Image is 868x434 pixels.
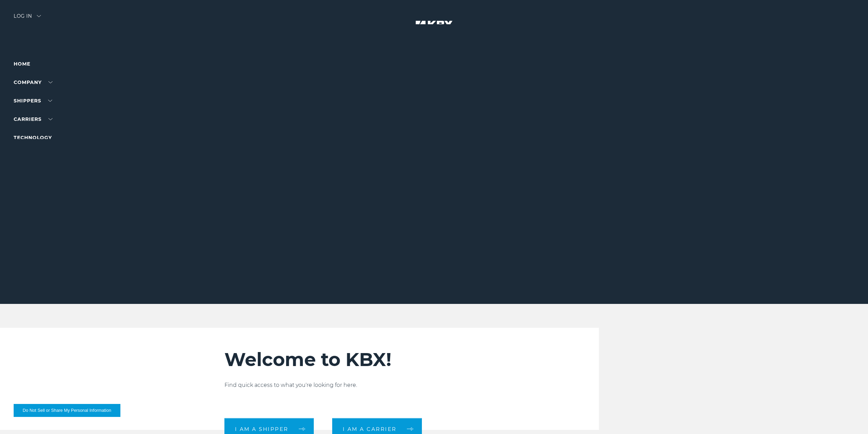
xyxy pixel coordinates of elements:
[224,381,615,389] p: Find quick access to what you're looking for here.
[14,98,52,104] a: SHIPPERS
[14,61,30,67] a: Home
[235,426,289,432] span: I am a shipper
[14,116,53,122] a: Carriers
[224,348,615,371] h2: Welcome to KBX!
[14,79,53,85] a: Company
[14,14,41,24] div: Log in
[343,426,397,432] span: I am a carrier
[14,135,52,141] a: Technology
[409,14,460,44] img: kbx logo
[14,404,120,417] button: Do Not Sell or Share My Personal Information
[37,15,41,17] img: arrow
